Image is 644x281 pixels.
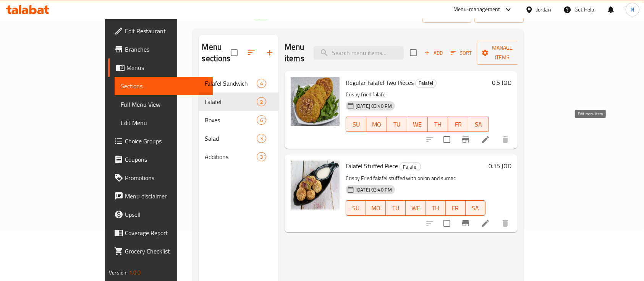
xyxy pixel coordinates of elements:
button: MO [366,200,386,216]
span: TU [390,119,404,130]
a: Branches [108,40,213,58]
span: Falafel [416,79,436,88]
div: Falafel [400,162,421,171]
span: import [429,11,465,20]
div: Salad3 [199,129,278,148]
button: SU [346,200,366,216]
a: Edit menu item [481,219,490,228]
span: Add item [421,47,446,59]
span: WE [409,203,422,214]
h2: Menu sections [202,41,230,64]
a: Upsell [108,205,213,224]
span: Additions [205,152,256,161]
button: TH [428,117,448,132]
button: Sort [449,47,474,59]
span: SU [349,119,363,130]
span: Full Menu View [121,100,207,109]
div: items [257,79,266,88]
button: MO [366,117,387,132]
span: Select to update [439,215,455,231]
span: SA [471,119,485,130]
a: Promotions [108,169,213,187]
button: TU [386,200,406,216]
button: Branch-specific-item [456,214,475,232]
img: Regular Falafel Two Pieces [291,77,340,126]
span: Menu disclaimer [125,192,207,201]
div: Falafel2 [199,93,278,111]
div: Falafel [415,79,437,88]
a: Full Menu View [115,95,213,114]
p: Crispy Fried falafel stuffed with onion and sumac [346,174,485,183]
span: Branches [125,45,207,54]
span: Sort sections [242,44,261,62]
button: TU [387,117,407,132]
p: Crispy fried falafel [346,90,489,99]
h6: 0.5 JOD [492,77,511,88]
span: Edit Restaurant [125,26,207,36]
span: Salad [205,134,256,143]
span: TH [431,119,445,130]
a: Coupons [108,150,213,169]
span: 3 [257,135,266,142]
button: SA [468,117,489,132]
span: FR [451,119,465,130]
span: Manage items [483,43,522,62]
span: export [481,11,518,20]
span: Upsell [125,210,207,219]
span: Grocery Checklist [125,247,207,256]
span: Falafel [205,97,256,106]
h6: 0.15 JOD [489,161,511,171]
button: TH [426,200,445,216]
span: Falafel Stuffed Piece [346,160,398,172]
span: Edit Menu [121,118,207,127]
button: Branch-specific-item [456,130,475,149]
span: Promotions [125,173,207,182]
span: SU [349,203,363,214]
span: 1.0.0 [129,268,141,278]
a: Edit Restaurant [108,22,213,40]
div: items [257,97,266,106]
span: [DATE] 03:40 PM [353,102,395,110]
nav: Menu sections [199,71,278,169]
span: Falafel [400,162,421,171]
span: Select all sections [226,45,242,61]
a: Edit Menu [115,114,213,132]
a: Sections [115,77,213,95]
a: Menus [108,58,213,77]
button: FR [446,200,466,216]
span: Sort [451,49,472,57]
button: SA [466,200,485,216]
span: Boxes [205,115,256,125]
span: TH [429,203,442,214]
div: items [257,115,266,125]
button: WE [406,200,426,216]
span: Sections [121,81,207,91]
span: 6 [257,117,266,124]
span: [DATE] 03:40 PM [353,186,395,193]
div: Falafel Sandwich4 [199,74,278,93]
span: Coverage Report [125,228,207,237]
a: Coverage Report [108,224,213,242]
span: Choice Groups [125,136,207,146]
span: Menus [126,63,207,72]
span: 2 [257,98,266,106]
span: 3 [257,153,266,161]
span: Regular Falafel Two Pieces [346,77,414,88]
span: SA [469,203,482,214]
span: Falafel Sandwich [205,79,256,88]
button: delete [496,130,515,149]
a: Menu disclaimer [108,187,213,205]
button: delete [496,214,515,232]
span: MO [369,119,383,130]
span: Sort items [446,47,477,59]
div: Additions3 [199,148,278,166]
div: items [257,134,266,143]
span: Add [423,49,444,57]
div: items [257,152,266,161]
button: Add section [261,44,279,62]
button: SU [346,117,366,132]
div: Boxes6 [199,111,278,129]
